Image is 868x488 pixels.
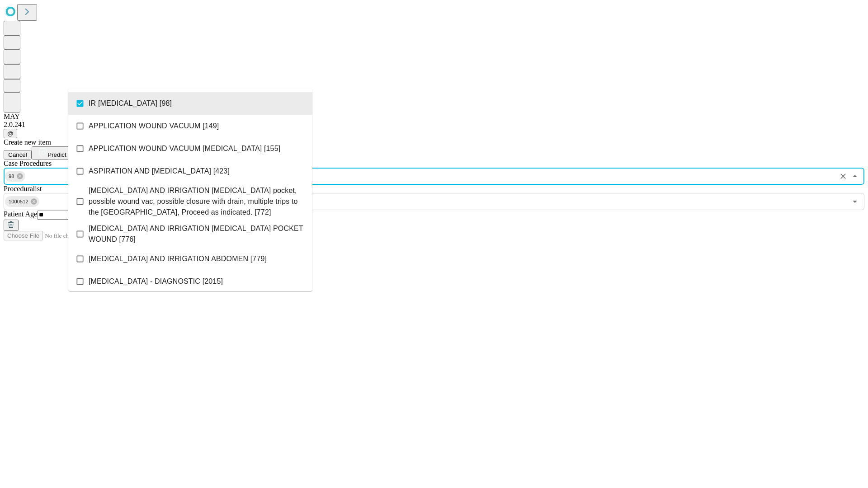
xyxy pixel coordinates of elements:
[89,253,267,264] span: [MEDICAL_DATA] AND IRRIGATION ABDOMEN [779]
[89,98,172,109] span: IR [MEDICAL_DATA] [98]
[5,197,32,207] span: 1000512
[89,223,305,245] span: [MEDICAL_DATA] AND IRRIGATION [MEDICAL_DATA] POCKET WOUND [776]
[89,276,223,287] span: [MEDICAL_DATA] - DIAGNOSTIC [2015]
[4,138,51,146] span: Create new item
[4,121,864,129] div: 2.0.241
[89,121,219,131] span: APPLICATION WOUND VACUUM [149]
[4,185,42,192] span: Proceduralist
[837,170,849,183] button: Clear
[4,129,17,138] button: @
[89,185,305,218] span: [MEDICAL_DATA] AND IRRIGATION [MEDICAL_DATA] pocket, possible wound vac, possible closure with dr...
[4,210,37,218] span: Patient Age
[32,146,73,160] button: Predict
[5,196,39,207] div: 1000512
[4,160,52,167] span: Scheduled Procedure
[849,170,861,183] button: Close
[89,166,230,177] span: ASPIRATION AND [MEDICAL_DATA] [423]
[4,113,864,121] div: MAY
[89,143,280,154] span: APPLICATION WOUND VACUUM [MEDICAL_DATA] [155]
[8,151,27,158] span: Cancel
[4,150,32,160] button: Cancel
[849,195,861,208] button: Open
[5,171,25,182] div: 98
[5,171,18,182] span: 98
[7,130,14,137] span: @
[47,151,66,158] span: Predict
